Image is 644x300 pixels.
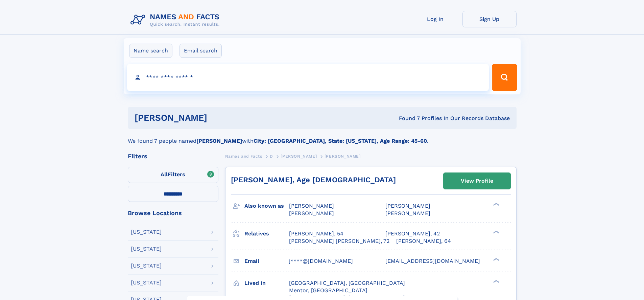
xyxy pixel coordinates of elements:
[444,173,510,189] a: View Profile
[325,154,361,159] span: [PERSON_NAME]
[244,200,289,212] h3: Also known as
[129,44,172,58] label: Name search
[128,11,225,29] img: Logo Names and Facts
[244,255,289,267] h3: Email
[135,114,303,122] h1: [PERSON_NAME]
[289,287,367,294] span: Mentor, [GEOGRAPHIC_DATA]
[385,210,430,216] span: [PERSON_NAME]
[244,228,289,239] h3: Relatives
[128,153,218,159] div: Filters
[492,202,500,207] div: ❯
[492,230,500,234] div: ❯
[270,152,273,160] a: D
[131,280,162,285] div: [US_STATE]
[128,129,517,145] div: We found 7 people named with .
[385,258,480,264] span: [EMAIL_ADDRESS][DOMAIN_NAME]
[127,64,489,91] input: search input
[128,167,218,183] label: Filters
[254,138,427,144] b: City: [GEOGRAPHIC_DATA], State: [US_STATE], Age Range: 45-60
[196,138,242,144] b: [PERSON_NAME]
[131,263,162,269] div: [US_STATE]
[385,230,440,237] a: [PERSON_NAME], 42
[396,237,451,245] a: [PERSON_NAME], 64
[408,11,462,27] a: Log In
[244,277,289,289] h3: Lived in
[289,230,343,237] a: [PERSON_NAME], 54
[289,280,405,286] span: [GEOGRAPHIC_DATA], [GEOGRAPHIC_DATA]
[289,210,334,216] span: [PERSON_NAME]
[385,203,430,209] span: [PERSON_NAME]
[180,44,222,58] label: Email search
[492,64,517,91] button: Search Button
[131,229,162,235] div: [US_STATE]
[492,279,500,283] div: ❯
[462,11,517,27] a: Sign Up
[128,210,218,216] div: Browse Locations
[231,176,396,184] a: [PERSON_NAME], Age [DEMOGRAPHIC_DATA]
[225,152,262,160] a: Names and Facts
[281,152,317,160] a: [PERSON_NAME]
[461,173,493,189] div: View Profile
[161,171,168,178] span: All
[492,257,500,261] div: ❯
[289,237,389,245] a: [PERSON_NAME] [PERSON_NAME], 72
[270,154,273,159] span: D
[303,115,510,122] div: Found 7 Profiles In Our Records Database
[289,203,334,209] span: [PERSON_NAME]
[281,154,317,159] span: [PERSON_NAME]
[131,246,162,252] div: [US_STATE]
